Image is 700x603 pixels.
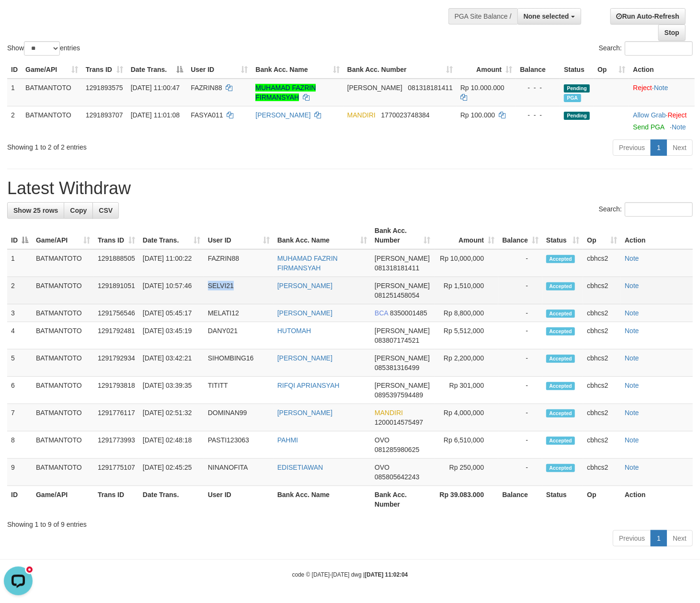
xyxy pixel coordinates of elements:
td: Rp 250,000 [435,459,498,486]
td: cbhcs2 [583,277,621,304]
td: SIHOMBING16 [204,349,274,377]
td: [DATE] 02:48:18 [139,431,204,459]
span: [PERSON_NAME] [347,84,402,92]
label: Search: [599,202,693,217]
span: Accepted [546,464,575,472]
td: cbhcs2 [583,377,621,404]
a: CSV [92,202,119,219]
td: BATMANTOTO [32,277,94,304]
th: ID: activate to sort column descending [7,222,32,249]
a: [PERSON_NAME] [277,309,333,317]
span: · [633,111,667,119]
a: MUHAMAD FAZRIN FIRMANSYAH [277,255,338,272]
th: User ID [204,486,274,513]
td: - [498,377,542,404]
span: Copy 1200014575497 to clipboard [375,418,423,426]
span: Accepted [546,382,575,390]
th: Op [583,486,621,513]
td: cbhcs2 [583,404,621,431]
td: 1 [7,249,32,277]
td: BATMANTOTO [22,106,82,136]
span: 1291893575 [86,84,123,92]
th: Game/API [32,486,94,513]
th: Date Trans. [139,486,204,513]
td: 2 [7,106,22,136]
td: BATMANTOTO [32,431,94,459]
a: Previous [613,139,651,156]
td: 1291888505 [94,249,139,277]
a: [PERSON_NAME] [277,409,333,417]
th: Bank Acc. Number: activate to sort column ascending [371,222,435,249]
td: BATMANTOTO [32,349,94,377]
a: Show 25 rows [7,202,64,219]
td: 1291891051 [94,277,139,304]
input: Search: [625,202,693,217]
td: NINANOFITA [204,459,274,486]
td: 2 [7,277,32,304]
span: Accepted [546,327,575,336]
a: Note [625,382,639,389]
a: Copy [64,202,93,219]
td: FAZRIN88 [204,249,274,277]
td: BATMANTOTO [22,79,82,106]
a: Note [672,123,686,131]
a: [PERSON_NAME] [277,354,333,362]
th: Date Trans.: activate to sort column ascending [139,222,204,249]
td: BATMANTOTO [32,304,94,322]
a: Reject [668,111,687,119]
th: ID [7,61,22,79]
td: - [498,404,542,431]
select: Showentries [24,41,60,56]
a: Note [625,354,639,362]
td: [DATE] 10:57:46 [139,277,204,304]
a: Allow Grab [633,111,666,119]
label: Search: [599,41,693,56]
th: Game/API: activate to sort column ascending [22,61,82,79]
span: MANDIRI [375,409,403,417]
td: TITITT [204,377,274,404]
td: - [498,277,542,304]
td: BATMANTOTO [32,322,94,349]
td: Rp 301,000 [435,377,498,404]
a: Note [625,282,639,290]
td: 9 [7,459,32,486]
a: 1 [651,530,667,546]
td: [DATE] 02:51:32 [139,404,204,431]
td: - [498,249,542,277]
span: [PERSON_NAME] [375,255,430,262]
a: HUTOMAH [277,327,311,335]
td: BATMANTOTO [32,459,94,486]
div: - - - [520,110,556,120]
div: Showing 1 to 2 of 2 entries [7,139,285,152]
th: ID [7,486,32,513]
td: · [629,106,695,136]
td: [DATE] 03:42:21 [139,349,204,377]
th: Bank Acc. Number: activate to sort column ascending [344,61,457,79]
td: [DATE] 02:45:25 [139,459,204,486]
span: FASYA011 [191,111,223,119]
td: - [498,322,542,349]
a: Note [625,255,639,262]
span: Accepted [546,282,575,290]
span: Copy 083807174521 to clipboard [375,336,419,344]
a: RIFQI APRIANSYAH [277,382,340,389]
td: PASTI123063 [204,431,274,459]
a: Note [625,327,639,335]
a: Stop [658,24,686,41]
span: Pending [564,112,590,120]
td: 1291793818 [94,377,139,404]
td: 1291775107 [94,459,139,486]
td: cbhcs2 [583,304,621,322]
td: 8 [7,431,32,459]
td: 5 [7,349,32,377]
td: 1291756546 [94,304,139,322]
span: FAZRIN88 [191,84,222,92]
span: Copy 081251458054 to clipboard [375,291,419,299]
span: OVO [375,436,390,444]
a: Note [654,84,668,92]
div: new message indicator [25,2,34,12]
td: - [498,431,542,459]
td: BATMANTOTO [32,377,94,404]
span: [DATE] 11:00:47 [131,84,180,92]
th: Status: activate to sort column ascending [542,222,583,249]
